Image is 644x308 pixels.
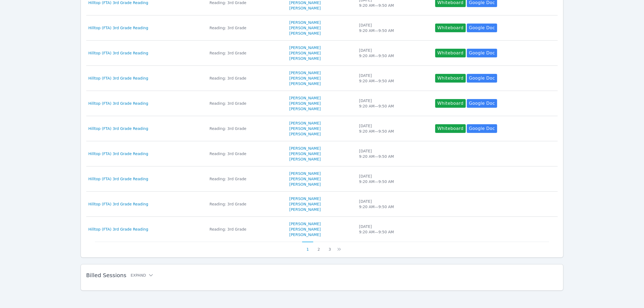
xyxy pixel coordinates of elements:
a: [PERSON_NAME] [289,126,321,131]
tr: Hilltop (FTA) 3rd Grade ReadingReading: 3rd Grade[PERSON_NAME][PERSON_NAME][PERSON_NAME][DATE]9:2... [86,192,558,217]
div: [DATE] 9:20 AM — 9:50 AM [359,173,428,184]
tr: Hilltop (FTA) 3rd Grade ReadingReading: 3rd Grade[PERSON_NAME][PERSON_NAME][PERSON_NAME][DATE]9:2... [86,217,558,242]
a: Hilltop (FTA) 3rd Grade Reading [88,50,148,56]
button: 2 [313,242,324,252]
a: [PERSON_NAME] [289,5,321,11]
a: Hilltop (FTA) 3rd Grade Reading [88,201,148,207]
div: [DATE] 9:20 AM — 9:50 AM [359,224,428,235]
a: [PERSON_NAME] [289,31,321,36]
a: [PERSON_NAME] [289,171,321,176]
button: Expand [131,273,154,278]
a: [PERSON_NAME] [289,151,321,156]
a: [PERSON_NAME] [289,227,321,232]
a: Hilltop (FTA) 3rd Grade Reading [88,101,148,106]
div: Reading: 3rd Grade [210,50,283,56]
button: Whiteboard [435,24,466,32]
a: [PERSON_NAME] [289,196,321,201]
div: [DATE] 9:20 AM — 9:50 AM [359,22,428,33]
tr: Hilltop (FTA) 3rd Grade ReadingReading: 3rd Grade[PERSON_NAME][PERSON_NAME][PERSON_NAME][DATE]9:2... [86,116,558,141]
a: Google Doc [467,49,497,57]
button: Whiteboard [435,99,466,108]
a: Google Doc [467,74,497,83]
button: 1 [302,242,313,252]
a: [PERSON_NAME] [289,201,321,207]
div: [DATE] 9:20 AM — 9:50 AM [359,73,428,84]
tr: Hilltop (FTA) 3rd Grade ReadingReading: 3rd Grade[PERSON_NAME][PERSON_NAME][PERSON_NAME][DATE]9:2... [86,41,558,66]
a: [PERSON_NAME] [289,56,321,61]
div: [DATE] 9:20 AM — 9:50 AM [359,123,428,134]
a: Google Doc [467,124,497,133]
button: Whiteboard [435,49,466,57]
a: [PERSON_NAME] [289,207,321,212]
a: [PERSON_NAME] [289,176,321,182]
div: Reading: 3rd Grade [210,201,283,207]
a: Google Doc [467,99,497,108]
a: [PERSON_NAME] [289,76,321,81]
div: Reading: 3rd Grade [210,76,283,81]
div: [DATE] 9:20 AM — 9:50 AM [359,98,428,109]
a: [PERSON_NAME] [289,70,321,76]
button: 3 [324,242,335,252]
a: [PERSON_NAME] [289,101,321,106]
a: Hilltop (FTA) 3rd Grade Reading [88,25,148,31]
a: [PERSON_NAME] [289,221,321,227]
tr: Hilltop (FTA) 3rd Grade ReadingReading: 3rd Grade[PERSON_NAME][PERSON_NAME][PERSON_NAME][DATE]9:2... [86,141,558,166]
div: Reading: 3rd Grade [210,126,283,131]
div: [DATE] 9:20 AM — 9:50 AM [359,48,428,58]
a: Google Doc [467,24,497,32]
a: [PERSON_NAME] [289,106,321,112]
a: [PERSON_NAME] [289,146,321,151]
div: Reading: 3rd Grade [210,25,283,31]
a: [PERSON_NAME] [289,81,321,86]
tr: Hilltop (FTA) 3rd Grade ReadingReading: 3rd Grade[PERSON_NAME][PERSON_NAME][PERSON_NAME][DATE]9:2... [86,166,558,192]
button: Whiteboard [435,74,466,83]
a: Hilltop (FTA) 3rd Grade Reading [88,76,148,81]
div: Reading: 3rd Grade [210,227,283,232]
div: Reading: 3rd Grade [210,151,283,156]
a: [PERSON_NAME] [289,20,321,25]
tr: Hilltop (FTA) 3rd Grade ReadingReading: 3rd Grade[PERSON_NAME][PERSON_NAME][PERSON_NAME][DATE]9:2... [86,15,558,41]
span: Billed Sessions [86,272,126,278]
a: [PERSON_NAME] [289,25,321,31]
a: [PERSON_NAME] [289,131,321,137]
a: [PERSON_NAME] [289,50,321,56]
a: Hilltop (FTA) 3rd Grade Reading [88,227,148,232]
a: [PERSON_NAME] [289,182,321,187]
div: Reading: 3rd Grade [210,101,283,106]
a: Hilltop (FTA) 3rd Grade Reading [88,151,148,156]
a: [PERSON_NAME] [289,95,321,101]
a: [PERSON_NAME] [289,156,321,162]
tr: Hilltop (FTA) 3rd Grade ReadingReading: 3rd Grade[PERSON_NAME][PERSON_NAME][PERSON_NAME][DATE]9:2... [86,66,558,91]
a: [PERSON_NAME] [289,45,321,50]
button: Whiteboard [435,124,466,133]
a: [PERSON_NAME] [289,232,321,237]
a: Hilltop (FTA) 3rd Grade Reading [88,126,148,131]
div: Reading: 3rd Grade [210,176,283,182]
a: Hilltop (FTA) 3rd Grade Reading [88,176,148,182]
div: [DATE] 9:20 AM — 9:50 AM [359,199,428,209]
div: [DATE] 9:20 AM — 9:50 AM [359,148,428,159]
tr: Hilltop (FTA) 3rd Grade ReadingReading: 3rd Grade[PERSON_NAME][PERSON_NAME][PERSON_NAME][DATE]9:2... [86,91,558,116]
a: [PERSON_NAME] [289,120,321,126]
